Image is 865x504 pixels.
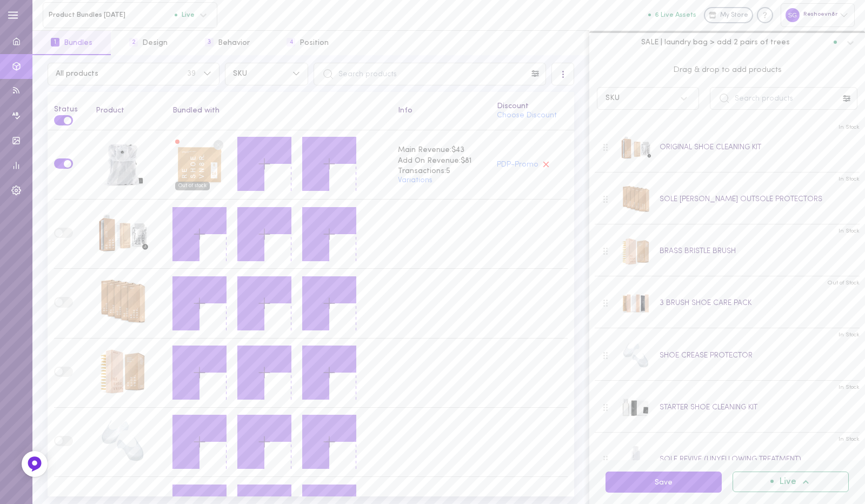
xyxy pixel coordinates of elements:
[51,38,59,47] span: 1
[781,3,855,26] div: Reshoevn8r
[605,472,722,493] button: Save
[187,31,268,55] button: 3Behavior
[96,206,150,262] div: ORIGINAL SHOE CLEANING KIT
[49,11,175,19] span: Product Bundles [DATE]
[26,456,43,472] img: Feedback Button
[111,31,186,55] button: 2Design
[660,194,822,205] div: SOLE [PERSON_NAME] OUTSOLE PROTECTORS
[733,472,849,492] button: Live
[839,123,860,131] span: In Stock
[48,63,219,85] button: All products39
[710,87,857,110] input: Search products
[314,63,546,85] input: Search products
[605,95,620,102] div: SKU
[660,142,761,153] div: ORIGINAL SHOE CLEANING KIT
[233,70,285,78] span: SKU
[32,31,111,55] button: 1Bundles
[187,70,196,78] span: 39
[641,37,790,47] span: SALE | laundry bag > add 2 pairs of trees
[398,177,432,184] button: Variations
[205,38,214,47] span: 3
[56,70,187,78] span: All products
[660,454,801,465] div: SOLE REVIVE (UNYELLOWING TREATMENT)
[497,161,538,169] button: PDP-Promo
[839,175,860,183] span: In Stock
[839,435,860,443] span: In Stock
[660,402,757,413] div: STARTER SHOE CLEANING KIT
[597,64,857,76] span: Drag & drop to add products
[96,275,150,331] div: SOLE SHIELDS OUTSOLE PROTECTORS
[172,137,227,193] div: SNEAKER LAUNDRY SHEETS
[648,11,704,19] a: 6 Live Assets
[175,11,195,18] span: Live
[96,107,159,115] div: Product
[225,63,308,85] button: SKU
[827,279,860,287] span: Out of Stock
[398,145,484,156] span: Main Revenue: $43
[398,156,484,167] span: Add On Revenue: $81
[497,112,557,120] button: Choose Discount
[175,182,210,190] span: Out of stock
[129,38,138,47] span: 2
[287,38,295,47] span: 4
[779,478,796,487] span: Live
[96,414,150,470] div: SHOE CREASE PROTECTOR
[660,350,753,361] div: SHOE CREASE PROTECTOR
[648,11,696,18] button: 6 Live Assets
[660,297,751,309] div: 3 BRUSH SHOE CARE PACK
[720,11,748,21] span: My Store
[757,7,773,23] div: Knowledge center
[268,31,347,55] button: 4Position
[175,140,179,144] div: Product sales in the bundle have fallen below 25%
[398,107,484,115] div: Info
[704,7,753,23] a: My Store
[398,166,484,177] span: Transactions: 5
[839,383,860,392] span: In Stock
[96,137,150,193] div: SNEAKER LAUNDRY BAG
[839,227,860,235] span: In Stock
[839,331,860,339] span: In Stock
[172,107,385,115] div: Bundled with
[497,103,568,110] div: Discount
[96,344,150,401] div: BRASS BRISTLE BRUSH
[660,246,736,257] div: BRASS BRISTLE BRUSH
[54,98,83,114] div: Status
